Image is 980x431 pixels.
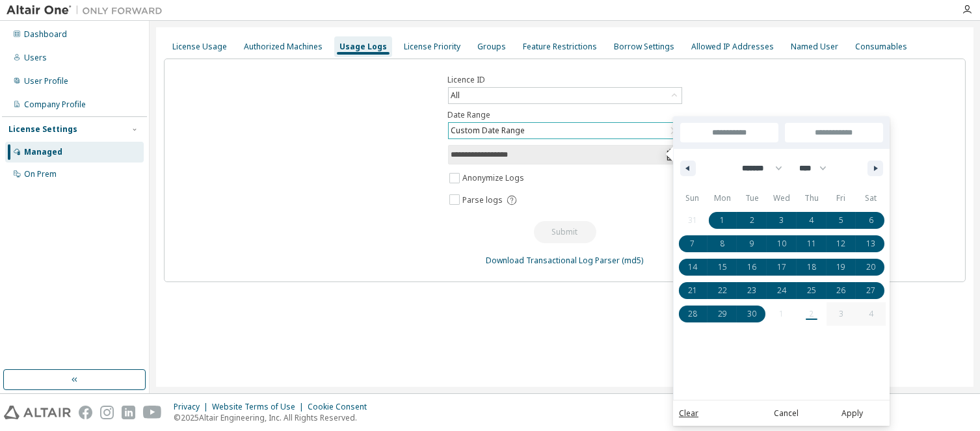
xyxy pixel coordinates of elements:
button: 2 [737,209,767,232]
div: Groups [477,42,506,52]
span: 25 [807,279,816,302]
button: Submit [534,221,596,243]
div: Users [24,53,47,63]
span: 6 [869,209,873,232]
span: 7 [690,232,695,255]
img: linkedin.svg [122,406,135,419]
button: 13 [856,232,886,255]
button: 14 [678,255,708,279]
button: 24 [767,279,797,302]
span: This Month [673,228,686,262]
span: 14 [688,255,697,279]
span: Mon [708,188,737,209]
p: © 2025 Altair Engineering, Inc. All Rights Reserved. [174,412,375,423]
button: Apply [821,407,884,420]
button: 27 [856,279,886,302]
span: 28 [688,302,697,326]
span: 27 [866,279,875,302]
span: 22 [718,279,727,302]
span: 3 [779,209,784,232]
span: 8 [720,232,724,255]
img: youtube.svg [143,406,162,419]
span: 15 [718,255,727,279]
div: Privacy [174,402,212,412]
div: Website Terms of Use [212,402,308,412]
button: 10 [767,232,797,255]
span: 18 [807,255,816,279]
button: 4 [797,209,827,232]
span: 29 [718,302,727,326]
span: 5 [839,209,843,232]
span: 1 [720,209,724,232]
span: 24 [777,279,786,302]
div: Dashboard [24,29,67,40]
span: 20 [866,255,875,279]
button: 28 [678,302,708,326]
span: 4 [809,209,814,232]
div: Named User [791,42,838,52]
div: Company Profile [24,99,86,110]
div: Borrow Settings [614,42,674,52]
div: Feature Restrictions [523,42,597,52]
span: 30 [747,302,756,326]
div: Custom Date Range [449,123,682,138]
div: Usage Logs [339,42,387,52]
button: 9 [737,232,767,255]
span: 9 [750,232,754,255]
div: Allowed IP Addresses [691,42,774,52]
div: Cookie Consent [308,402,375,412]
button: 23 [737,279,767,302]
div: Custom Date Range [449,124,527,138]
button: 1 [708,209,737,232]
span: 2 [750,209,754,232]
span: 26 [836,279,845,302]
button: 16 [737,255,767,279]
a: Clear [679,407,698,420]
span: 21 [688,279,697,302]
span: Parse logs [462,195,503,205]
button: 6 [856,209,886,232]
button: 26 [827,279,856,302]
div: Authorized Machines [244,42,323,52]
div: On Prem [24,169,57,179]
button: 15 [708,255,737,279]
button: 20 [856,255,886,279]
button: 30 [737,302,767,326]
button: 8 [708,232,737,255]
div: License Priority [404,42,460,52]
button: 5 [827,209,856,232]
span: Thu [797,188,827,209]
span: Fri [827,188,856,209]
a: (md5) [622,255,644,266]
button: 7 [678,232,708,255]
img: Altair One [7,4,169,17]
span: 12 [836,232,845,255]
div: User Profile [24,76,68,86]
button: 25 [797,279,827,302]
button: 17 [767,255,797,279]
span: 16 [747,255,756,279]
span: [DATE] [673,116,686,138]
span: This Week [673,161,686,194]
button: 21 [678,279,708,302]
span: Last Month [673,262,686,296]
div: License Settings [8,124,77,135]
span: Last Week [673,194,686,228]
div: License Usage [172,42,227,52]
span: Wed [767,188,797,209]
img: instagram.svg [100,406,114,419]
button: 18 [797,255,827,279]
span: 17 [777,255,786,279]
span: 10 [777,232,786,255]
button: 19 [827,255,856,279]
button: 11 [797,232,827,255]
label: Date Range [448,110,682,120]
div: All [449,88,462,103]
button: 12 [827,232,856,255]
span: 11 [807,232,816,255]
span: Sun [678,188,708,209]
label: Anonymize Logs [462,170,527,186]
span: [DATE] [673,138,686,161]
div: Managed [24,147,62,157]
span: Sat [856,188,886,209]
